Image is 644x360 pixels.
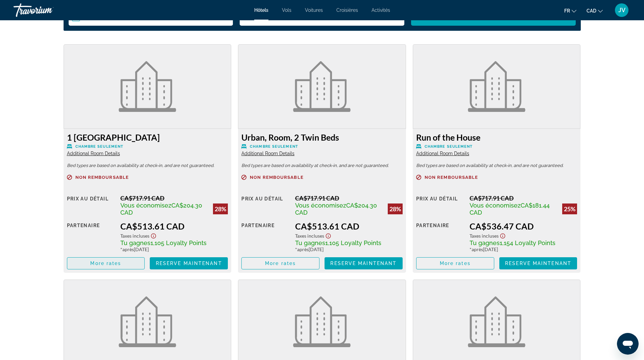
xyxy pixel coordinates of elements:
[241,257,319,269] button: More rates
[295,239,325,246] span: Tu gagnes
[120,233,149,239] span: Taxes incluses
[330,261,397,266] span: Reserve maintenant
[618,7,625,14] span: JV
[336,7,358,13] a: Croisières
[295,246,403,252] div: * [DATE]
[14,1,81,19] a: Travorium
[470,239,500,246] span: Tu gagnes
[67,151,120,156] span: Additional Room Details
[325,239,381,246] span: 1,105 Loyalty Points
[613,3,630,17] button: User Menu
[468,61,525,112] img: Run of the House
[241,151,294,156] span: Additional Room Details
[67,257,145,269] button: More rates
[67,194,116,216] div: Prix au détail
[587,6,603,16] button: Change currency
[388,203,403,214] div: 28%
[293,61,351,112] img: Urban, Room, 2 Twin Beds
[416,132,577,142] h3: Run of the House
[470,246,577,252] div: * [DATE]
[75,144,124,149] span: Chambre seulement
[468,296,525,347] img: Standard Room
[416,257,494,269] button: More rates
[295,202,377,216] span: CA$204.30 CAD
[122,246,134,252] span: après
[67,221,116,252] div: Partenaire
[295,202,346,209] span: Vous économisez
[241,221,290,252] div: Partenaire
[499,257,577,269] button: Reserve maintenant
[149,231,158,239] button: Show Taxes and Fees disclaimer
[250,175,304,179] span: Non remboursable
[69,9,233,26] button: Select check in and out date
[297,246,309,252] span: après
[265,261,296,266] span: More rates
[120,246,228,252] div: * [DATE]
[324,231,332,239] button: Show Taxes and Fees disclaimer
[90,261,121,266] span: More rates
[564,8,570,14] span: fr
[440,261,471,266] span: More rates
[416,151,469,156] span: Additional Room Details
[416,163,577,168] p: Bed types are based on availability at check-in, and are not guaranteed.
[325,257,403,269] button: Reserve maintenant
[416,194,465,216] div: Prix au détail
[564,6,576,16] button: Change language
[119,61,176,112] img: 1 King Bed Room
[282,7,291,13] a: Vols
[120,194,228,202] div: CA$717.91 CAD
[254,7,268,13] a: Hôtels
[295,233,324,239] span: Taxes incluses
[120,202,171,209] span: Vous économisez
[295,194,403,202] div: CA$717.91 CAD
[293,296,351,347] img: Smart Double Room
[499,231,507,239] button: Show Taxes and Fees disclaimer
[425,175,478,179] span: Non remboursable
[472,246,483,252] span: après
[241,194,290,216] div: Prix au détail
[156,261,222,266] span: Reserve maintenant
[562,203,577,214] div: 25%
[67,163,228,168] p: Bed types are based on availability at check-in, and are not guaranteed.
[295,221,403,231] div: CA$513.61 CAD
[120,202,202,216] span: CA$204.30 CAD
[416,221,465,252] div: Partenaire
[241,163,403,168] p: Bed types are based on availability at check-in, and are not guaranteed.
[119,296,176,347] img: Chic Double Room
[120,221,228,231] div: CA$513.61 CAD
[470,233,499,239] span: Taxes incluses
[67,132,228,142] h3: 1 [GEOGRAPHIC_DATA]
[305,7,323,13] a: Voitures
[241,132,403,142] h3: Urban, Room, 2 Twin Beds
[150,239,207,246] span: 1,105 Loyalty Points
[213,203,228,214] div: 28%
[372,7,390,13] a: Activités
[250,144,298,149] span: Chambre seulement
[425,144,473,149] span: Chambre seulement
[587,8,596,14] span: CAD
[470,221,577,231] div: CA$536.47 CAD
[500,239,555,246] span: 1,154 Loyalty Points
[470,194,577,202] div: CA$717.91 CAD
[75,175,129,179] span: Non remboursable
[505,261,571,266] span: Reserve maintenant
[120,239,150,246] span: Tu gagnes
[69,9,576,26] div: Search widget
[470,202,521,209] span: Vous économisez
[470,202,550,216] span: CA$181.44 CAD
[617,333,639,355] iframe: Bouton de lancement de la fenêtre de messagerie
[150,257,228,269] button: Reserve maintenant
